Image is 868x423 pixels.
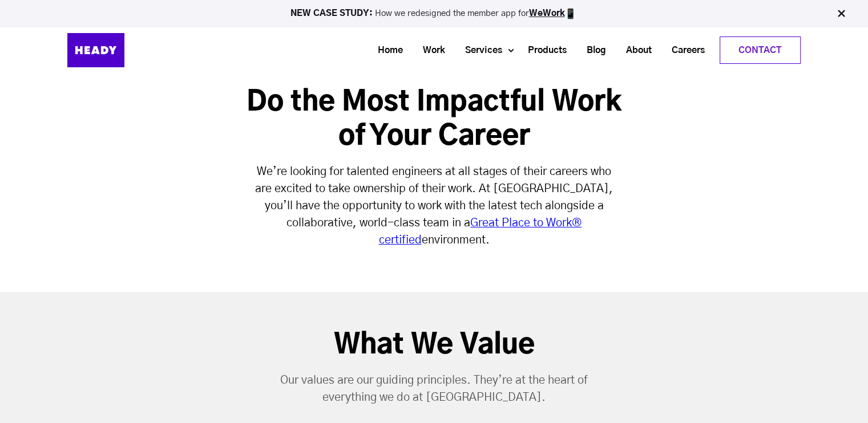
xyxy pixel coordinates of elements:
[409,40,451,61] a: Work
[451,40,508,61] a: Services
[612,40,657,61] a: About
[835,8,847,19] img: Close Bar
[5,8,863,19] p: How we redesigned the member app for
[720,37,800,63] a: Contact
[529,9,565,18] a: WeWork
[67,33,124,67] img: Heady_Logo_Web-01 (1)
[236,86,633,154] h3: Do the Most Impactful Work of Your Career
[153,36,801,64] div: Navigation Menu
[185,328,683,363] div: What We Value
[290,9,375,18] strong: NEW CASE STUDY:
[657,40,710,61] a: Careers
[379,221,582,245] a: Great Place to Work® certified
[514,40,572,61] a: Products
[255,372,614,406] p: Our values are our guiding principles. They’re at the heart of everything we do at [GEOGRAPHIC_DA...
[379,217,582,246] span: Great Place to Work® certified
[255,166,613,229] span: We’re looking for talented engineers at all stages of their careers who are excited to take owner...
[364,40,409,61] a: Home
[422,234,490,246] span: environment.
[572,40,612,61] a: Blog
[565,8,576,19] img: app emoji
